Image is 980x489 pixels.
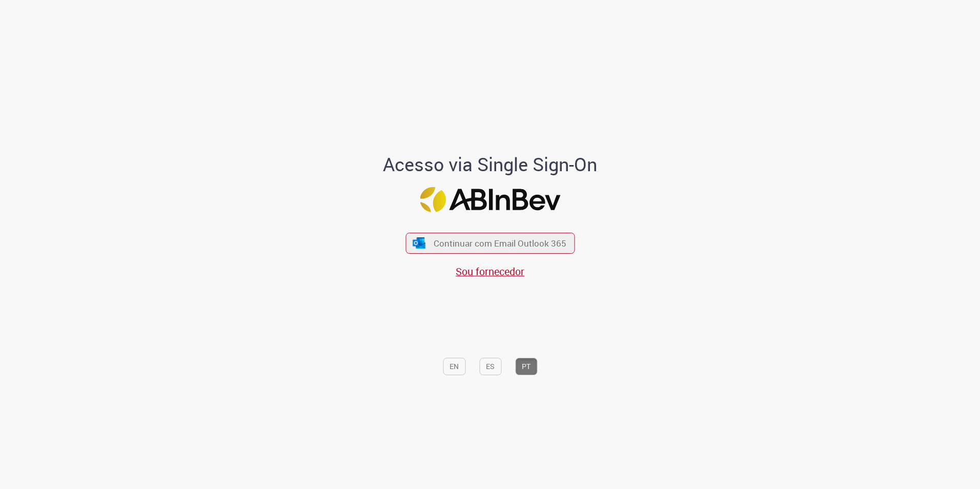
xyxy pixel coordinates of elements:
button: PT [515,358,537,375]
button: ES [479,358,501,375]
button: ícone Azure/Microsoft 360 Continuar com Email Outlook 365 [405,233,575,254]
a: Sou fornecedor [456,264,524,278]
img: Logo ABInBev [420,187,560,212]
span: Continuar com Email Outlook 365 [434,237,566,249]
h1: Acesso via Single Sign-On [348,154,632,175]
button: EN [443,358,465,375]
img: ícone Azure/Microsoft 360 [412,237,426,248]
